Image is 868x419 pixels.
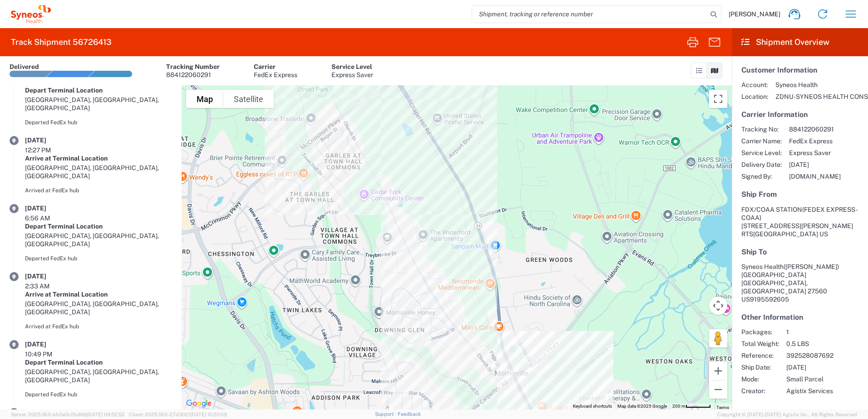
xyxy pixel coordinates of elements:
span: FDX/COAA STATION [741,206,802,213]
h5: Ship To [741,248,858,256]
address: [GEOGRAPHIC_DATA], [GEOGRAPHIC_DATA] 27560 US [741,263,858,303]
button: Map Scale: 200 m per 52 pixels [670,403,714,409]
span: [DATE] 09:52:52 [87,412,125,417]
div: [GEOGRAPHIC_DATA], [GEOGRAPHIC_DATA], [GEOGRAPHIC_DATA] [25,368,172,384]
a: Terms [716,405,729,410]
div: 2:33 AM [25,282,70,290]
span: Delivery Date: [741,161,782,169]
div: [DATE] [25,136,70,144]
input: Shipment, tracking or reference number [472,5,707,23]
div: Tracking Number [166,63,220,71]
span: 0.5 LBS [786,340,833,348]
div: 6:56 AM [25,214,70,222]
span: [PERSON_NAME] [729,10,780,18]
div: Arrive at Terminal Location [25,154,172,162]
div: [GEOGRAPHIC_DATA], [GEOGRAPHIC_DATA], [GEOGRAPHIC_DATA] [25,164,172,180]
div: Express Saver [331,71,373,79]
div: Depart Terminal Location [25,358,172,366]
div: 10:49 PM [25,350,70,358]
span: [STREET_ADDRESS][PERSON_NAME] RTS [741,222,853,238]
div: [GEOGRAPHIC_DATA], [GEOGRAPHIC_DATA], [GEOGRAPHIC_DATA] [25,300,172,316]
div: [DATE] [25,204,70,212]
span: FedEx Express [789,137,841,145]
span: Ship Date: [741,363,779,371]
a: Support [375,411,398,417]
div: Depart Terminal Location [25,222,172,230]
h5: Other Information [741,313,858,322]
header: Shipment Overview [732,28,868,56]
span: Server: 2025.18.0-bb0e0c2bd68 [11,412,125,417]
div: FedEx Express [254,71,297,79]
a: Open this area in Google Maps (opens a new window) [184,398,214,409]
img: Google [184,398,214,409]
button: Show street map [186,90,223,108]
span: Map data ©2025 Google [617,404,667,409]
span: Creator: [741,387,779,395]
div: Departed FedEx hub [25,254,172,263]
span: Signed By: [741,172,782,180]
span: [DOMAIN_NAME] [789,172,841,180]
div: Carrier [254,63,297,71]
span: [DATE] [789,161,841,169]
button: Keyboard shortcuts [573,403,612,409]
div: [GEOGRAPHIC_DATA], [GEOGRAPHIC_DATA], [GEOGRAPHIC_DATA] [25,232,172,248]
span: 392528087692 [786,351,833,360]
span: Carrier Name: [741,137,782,145]
span: Mode: [741,375,779,383]
span: Express Saver [789,149,841,157]
h5: Ship From [741,190,858,199]
div: Delivered [10,63,39,71]
span: Agistix Services [786,387,833,395]
div: Arrived at FedEx hub [25,186,172,195]
span: Account: [741,81,768,89]
h2: Track Shipment 56726413 [11,37,112,48]
button: Zoom in [709,362,727,380]
button: Map camera controls [709,297,727,315]
div: [DATE] [25,408,70,416]
div: Arrive at Terminal Location [25,290,172,298]
div: [DATE] [25,272,70,280]
div: Depart Terminal Location [25,86,172,94]
button: Drag Pegman onto the map to open Street View [709,329,727,347]
div: Departed FedEx hub [25,118,172,127]
div: 884122060291 [166,71,220,79]
span: Reference: [741,351,779,360]
span: 200 m [672,404,686,409]
h5: Carrier Information [741,110,858,119]
button: Show satellite imagery [223,90,274,108]
span: 1 [786,328,833,336]
div: 12:27 PM [25,146,70,154]
h5: Customer Information [741,66,858,74]
span: 884122060291 [789,125,841,133]
span: Small Parcel [786,375,833,383]
span: 9195592605 [750,296,789,303]
div: Departed FedEx hub [25,390,172,399]
a: Feedback [398,411,421,417]
span: Total Weight: [741,340,779,348]
div: Arrived at FedEx hub [25,322,172,331]
span: [DATE] 10:20:09 [190,412,227,417]
span: Tracking No: [741,125,782,133]
span: Syneos Health [GEOGRAPHIC_DATA] [741,263,839,278]
span: Packages: [741,328,779,336]
span: Location: [741,93,768,101]
span: ([PERSON_NAME]) [784,263,839,270]
button: Zoom out [709,380,727,399]
span: Service Level: [741,149,782,157]
span: Client: 2025.18.0-27d3021 [129,412,227,417]
div: Service Level [331,63,373,71]
span: (FEDEX EXPRESS -COAA) [741,206,858,221]
span: Copyright © [DATE]-[DATE] Agistix Inc., All Rights Reserved [717,410,857,419]
address: [GEOGRAPHIC_DATA] US [741,205,858,238]
div: [DATE] [25,340,70,348]
span: [DATE] [786,363,833,371]
div: [GEOGRAPHIC_DATA], [GEOGRAPHIC_DATA], [GEOGRAPHIC_DATA] [25,96,172,112]
button: Toggle fullscreen view [709,90,727,108]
